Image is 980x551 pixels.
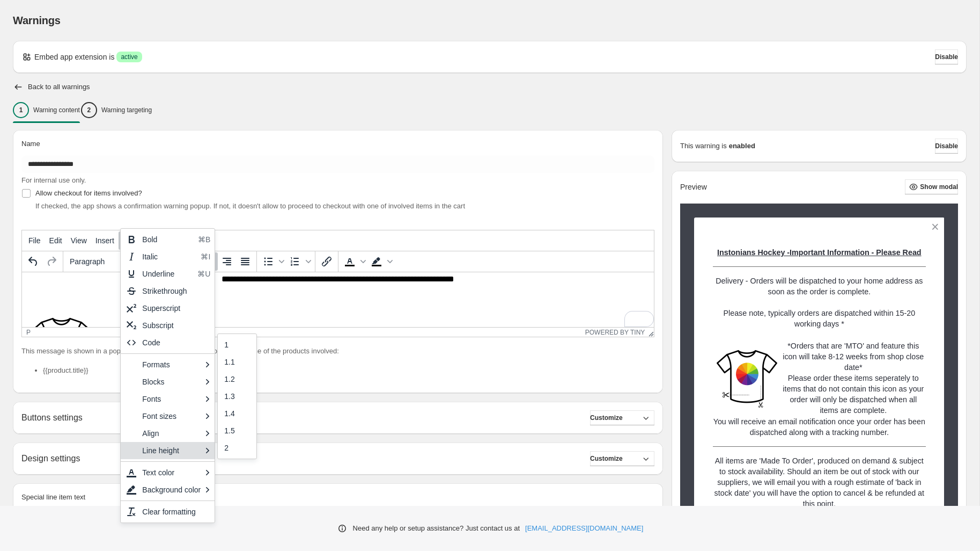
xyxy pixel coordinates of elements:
span: View [71,236,87,245]
span: Customize [590,414,623,422]
div: Font sizes [142,410,201,423]
button: Align right [218,252,236,271]
strong: Instonians Hockey -Important Information - Please Read [717,248,922,257]
a: Powered by Tiny [585,329,645,336]
div: Line height [121,442,215,459]
span: Customize [590,454,623,463]
div: Code [121,334,215,351]
div: 1.1 [224,356,234,368]
button: Justify [236,252,254,271]
div: Formats [142,358,201,371]
div: 1 [224,338,234,351]
p: Warning targeting [101,106,152,114]
p: This message is shown in a popup when a customer is trying to purchase one of the products involved: [21,346,654,357]
span: Disable [935,142,958,150]
div: Underline [121,265,215,282]
span: File [28,236,41,245]
div: Strikethrough [142,285,206,298]
div: Blocks [121,373,215,390]
div: Strikethrough [121,282,215,300]
span: Allow checkout for items involved? [35,189,142,197]
div: Background color [142,483,201,496]
p: Delivery - Orders will be dispatched to your home address as soon as the order is complete. [713,275,926,297]
div: Clear formatting [121,503,215,520]
div: Bullet list [259,252,286,271]
button: Show modal [905,179,958,194]
div: 1.1 [218,353,256,371]
div: Subscript [142,319,206,332]
iframe: Rich Text Area [22,272,654,327]
button: Redo [42,252,61,271]
div: 1.4 [218,405,256,422]
button: Customize [590,451,654,466]
span: Warnings [13,15,61,26]
button: Undo [24,252,42,271]
button: Disable [935,139,958,154]
p: Embed app extension is [34,52,114,62]
div: ⌘U [197,267,210,280]
a: [EMAIL_ADDRESS][DOMAIN_NAME] [525,523,643,534]
h2: Back to all warnings [28,83,90,91]
div: 2 [218,439,256,456]
div: Italic [121,248,215,265]
div: Text color [341,252,367,271]
div: 1.3 [218,388,256,405]
div: Text color [121,464,215,481]
button: 2Warning targeting [81,99,152,121]
div: ⌘B [198,233,210,246]
p: All items are 'Made To Order', produced on demand & subject to stock availability. Should an item... [713,455,926,509]
div: 1 [218,336,256,353]
div: Underline [142,267,193,280]
span: For internal use only. [21,176,86,184]
button: Disable [935,49,958,64]
div: 1.2 [224,373,234,386]
h2: Preview [680,183,707,192]
h2: Design settings [21,453,80,463]
div: Clear formatting [142,505,206,518]
div: 1.2 [218,371,256,388]
div: Subscript [121,317,215,334]
p: Warning content [33,106,80,114]
div: 1.5 [224,424,234,437]
div: ⌘I [201,250,210,263]
div: Fonts [121,390,215,408]
div: Resize [645,328,654,337]
div: Numbered list [286,252,313,271]
div: 2 [81,102,97,118]
button: Formats [65,252,135,271]
span: Disable [935,53,958,61]
div: Text color [142,466,201,479]
div: Superscript [142,302,206,315]
span: Show modal [920,183,958,191]
div: Fonts [142,393,201,405]
button: Insert/edit link [318,252,336,271]
span: Edit [49,236,62,245]
span: Insert [95,236,114,245]
div: Superscript [121,300,215,317]
span: Special line item text [21,493,85,501]
strong: enabled [729,141,755,151]
p: This warning is [680,141,727,151]
div: 1.3 [224,390,234,403]
span: active [121,53,137,61]
p: You will receive an email notification once your order has been dispatched along with a tracking ... [713,416,926,438]
div: 1.5 [218,422,256,439]
p: *Orders that are 'MTO' and feature this icon will take 8-12 weeks from shop close date* [782,340,925,373]
div: Font sizes [121,408,215,425]
h2: Buttons settings [21,412,83,423]
p: Please order these items seperately to items that do not contain this icon as your order will onl... [782,373,925,416]
div: Line height [142,444,201,457]
div: Align [121,425,215,442]
div: Bold [142,233,194,246]
div: 2 [224,441,234,454]
div: p [26,329,31,336]
button: Customize [590,410,654,425]
li: {{product.title}} [43,365,654,376]
div: 1.4 [224,407,234,420]
span: If checked, the app shows a confirmation warning popup. If not, it doesn't allow to proceed to ch... [35,202,465,210]
div: Bold [121,231,215,248]
div: Formats [121,356,215,373]
p: Please note, typically orders are dispatched within 15-20 working days * [713,308,926,329]
div: Code [142,336,210,349]
span: Paragraph [70,257,122,266]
